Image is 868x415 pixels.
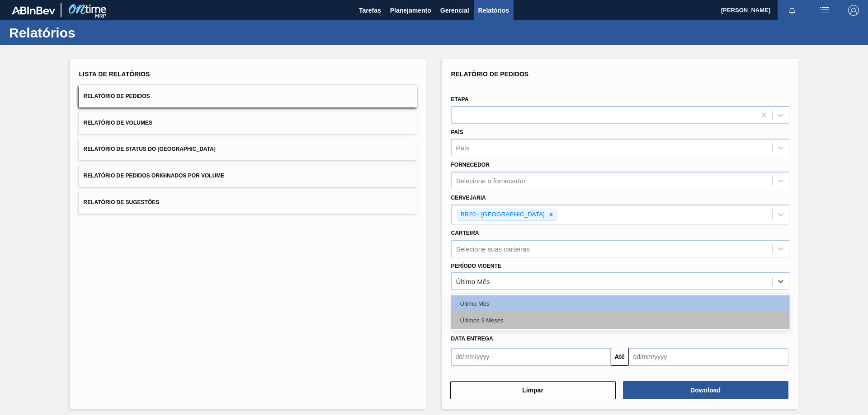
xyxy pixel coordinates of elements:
label: Carteira [451,230,479,236]
span: Data entrega [451,336,493,342]
div: BR20 - [GEOGRAPHIC_DATA] [458,209,546,220]
button: Relatório de Pedidos Originados por Volume [79,165,417,187]
button: Até [611,348,629,366]
span: Lista de Relatórios [79,70,150,78]
button: Relatório de Volumes [79,112,417,134]
span: Relatório de Status do [GEOGRAPHIC_DATA] [84,146,216,152]
input: dd/mm/yyyy [451,348,611,366]
span: Relatório de Pedidos [451,70,529,78]
button: Notificações [778,4,807,17]
span: Tarefas [359,5,381,16]
span: Relatório de Pedidos Originados por Volume [84,173,225,179]
label: Fornecedor [451,162,490,168]
div: Último Mês [456,278,490,285]
div: Selecione o fornecedor [456,177,526,185]
div: País [456,144,470,152]
button: Relatório de Pedidos [79,85,417,107]
span: Relatório de Volumes [84,120,152,126]
span: Planejamento [390,5,431,16]
span: Relatórios [478,5,509,16]
img: Logout [848,5,859,16]
span: Relatório de Pedidos [84,93,150,99]
label: País [451,129,463,135]
div: Último Mês [451,295,789,312]
button: Download [623,381,788,399]
img: TNhmsLtSVTkK8tSr43FrP2fwEKptu5GPRR3wAAAABJRU5ErkJggg== [12,6,55,14]
label: Período Vigente [451,263,501,269]
button: Relatório de Sugestões [79,191,417,214]
span: Gerencial [440,5,469,16]
span: Relatório de Sugestões [84,199,160,205]
label: Cervejaria [451,195,486,201]
button: Limpar [450,381,616,399]
label: Etapa [451,96,469,103]
img: userActions [819,5,830,16]
button: Relatório de Status do [GEOGRAPHIC_DATA] [79,138,417,160]
div: Selecione suas carteiras [456,245,530,252]
h1: Relatórios [9,28,170,38]
div: Últimos 3 Meses [451,312,789,329]
input: dd/mm/yyyy [629,348,788,366]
